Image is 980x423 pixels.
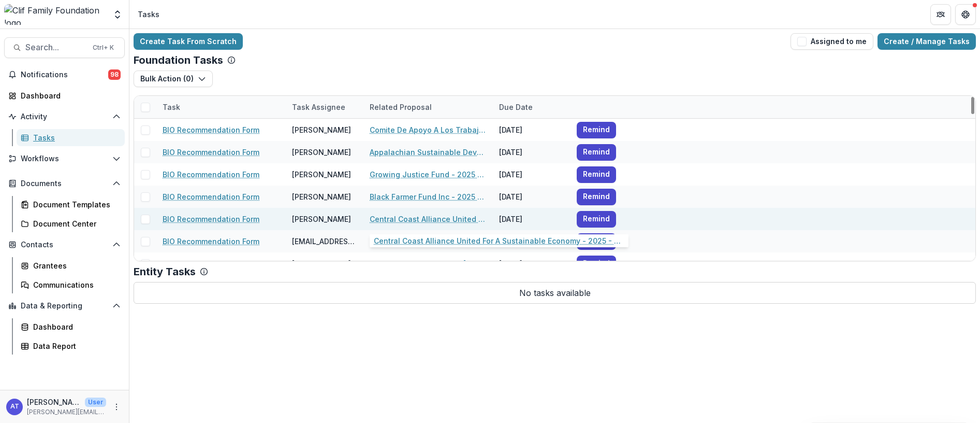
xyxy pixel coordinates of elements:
a: Appalachian Sustainable Development - 2025 - BIO Grant Application [370,147,487,158]
a: Grantees [17,257,125,274]
div: Related Proposal [363,96,493,118]
a: BIO Recommendation Form [163,191,259,202]
a: BIO Recommendation Form [163,124,259,135]
div: [EMAIL_ADDRESS][DOMAIN_NAME] [292,236,357,247]
a: Create / Manage Tasks [877,33,976,50]
button: Remind [577,211,616,228]
a: Create Task From Scratch [134,33,243,50]
button: Assigned to me [791,33,873,50]
span: Search... [25,43,86,52]
div: Ann Thrupp [10,403,19,410]
a: BIO Recommendation Form [163,169,259,180]
button: Remind [577,144,616,161]
a: Central Coast Alliance United For A Sustainable Economy - 2025 - BIO Grant Application [370,214,487,224]
button: More [110,401,123,413]
button: Get Help [955,4,976,25]
a: Comite De Apoyo A Los Trabajadores Agricolas Inc - 2025 - BIO Grant Application [370,124,487,135]
div: [DATE] [493,252,571,275]
div: Task Assignee [286,96,363,118]
button: Open Data & Reporting [4,298,125,314]
button: Search... [4,37,125,58]
a: Document Templates [17,196,125,213]
a: Tasks [17,129,125,146]
button: Remind [577,122,616,138]
span: Workflows [21,154,108,163]
button: Remind [577,233,616,250]
div: Task [156,96,286,118]
a: Data Report [17,337,125,355]
a: Black Farmer Fund Inc - 2025 - BIO Grant Application [370,191,487,202]
div: [DATE] [493,141,571,163]
a: Communications [17,276,125,293]
span: 98 [108,69,121,80]
span: Documents [21,179,108,188]
span: Activity [21,112,108,121]
a: Dashboard [4,87,125,104]
div: Task Assignee [286,102,352,112]
span: Data & Reporting [21,302,108,311]
span: Contacts [21,241,108,249]
p: User [85,398,106,407]
a: Local Clean Energy Alliance - 2025 - BIO Grant Application [370,236,487,247]
img: Clif Family Foundation logo [4,4,106,25]
button: Remind [577,189,616,205]
div: Communications [33,279,116,290]
div: Dashboard [33,321,116,332]
div: Tasks [138,9,159,20]
p: No tasks available [134,282,976,304]
div: Due Date [493,102,539,112]
div: [PERSON_NAME] [292,191,351,202]
div: [PERSON_NAME] [292,124,351,135]
div: Grantees [33,260,116,271]
a: BIO Recommendation Form [163,258,259,269]
p: [PERSON_NAME][EMAIL_ADDRESS][DOMAIN_NAME] [27,407,106,417]
div: [DATE] [493,186,571,208]
div: [DATE] [493,230,571,252]
div: Ctrl + K [91,42,116,53]
div: Tasks [33,132,116,143]
div: Dashboard [21,90,116,101]
button: Open Documents [4,175,125,192]
span: Notifications [21,70,108,79]
button: Bulk Action (0) [134,70,213,87]
div: [PERSON_NAME] [292,214,351,224]
div: Related Proposal [363,102,438,112]
div: Due Date [493,96,571,118]
a: BIO Recommendation Form [163,147,259,158]
button: Open Activity [4,108,125,125]
div: Data Report [33,341,116,351]
button: Open Contacts [4,236,125,253]
button: Remind [577,256,616,272]
div: [PERSON_NAME] [292,258,351,269]
p: Foundation Tasks [134,54,223,66]
p: [PERSON_NAME] [27,397,81,407]
a: Dashboard [17,318,125,335]
div: Task [156,102,186,112]
div: [DATE] [493,208,571,230]
a: BIO Recommendation Form [163,214,259,224]
div: [DATE] [493,119,571,141]
button: Remind [577,166,616,183]
div: [PERSON_NAME] [292,169,351,180]
button: Partners [930,4,951,25]
div: [PERSON_NAME] [292,147,351,158]
p: Entity Tasks [134,265,196,278]
button: Open Workflows [4,150,125,167]
div: Document Templates [33,199,116,210]
a: BIO Recommendation Form [163,236,259,247]
a: Document Center [17,215,125,232]
div: Document Center [33,218,116,229]
button: Open entity switcher [110,4,125,25]
div: [DATE] [493,163,571,186]
a: Growing Justice Fund - 2025 - BIO Grant Application [370,169,487,180]
a: Worker Justice Center Of [US_STATE] Inc - 2025 - BIO Grant Application [370,258,487,269]
button: Notifications98 [4,66,125,83]
nav: breadcrumb [134,7,164,22]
